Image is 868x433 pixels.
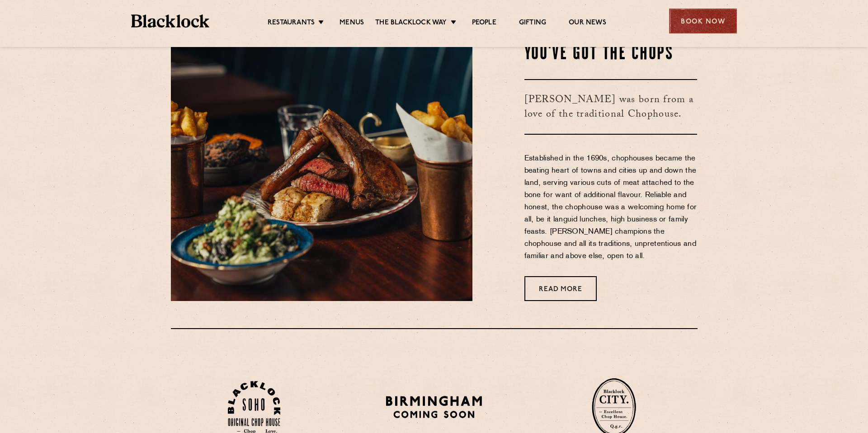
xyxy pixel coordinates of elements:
a: Our News [569,19,606,28]
h3: [PERSON_NAME] was born from a love of the traditional Chophouse. [524,79,698,135]
a: The Blacklock Way [375,19,447,28]
div: Book Now [669,9,737,33]
p: Established in the 1690s, chophouses became the beating heart of towns and cities up and down the... [524,153,698,263]
img: BIRMINGHAM-P22_-e1747915156957.png [384,393,484,421]
img: BL_Textured_Logo-footer-cropped.svg [131,14,209,28]
h2: You've Got The Chops [524,43,698,66]
a: People [472,19,496,28]
a: Restaurants [268,19,315,28]
a: Read More [524,276,597,301]
img: May25-Blacklock-AllIn-00417-scaled-e1752246198448.jpg [171,43,472,301]
a: Gifting [519,19,546,28]
a: Menus [340,19,364,28]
